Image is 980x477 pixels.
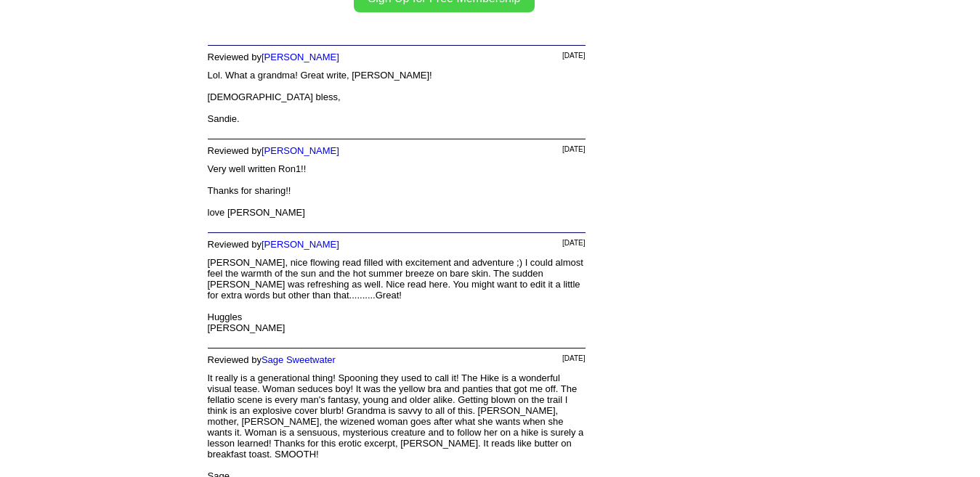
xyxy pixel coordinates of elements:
font: [DATE] [562,145,585,153]
a: [PERSON_NAME] [262,52,339,62]
font: Lol. What a grandma! Great write, [PERSON_NAME]! [DEMOGRAPHIC_DATA] bless, Sandie. [208,70,432,124]
a: [PERSON_NAME] [262,239,339,250]
font: [DATE] [562,354,585,362]
font: [DATE] [562,239,585,247]
font: Very well written Ron1!! Thanks for sharing!! love [PERSON_NAME] [208,163,307,218]
a: Sage Sweetwater [262,354,336,365]
a: [PERSON_NAME] [262,145,339,156]
font: Reviewed by [208,52,339,62]
font: Reviewed by [208,145,339,156]
font: Reviewed by [208,239,339,250]
font: Reviewed by [208,354,336,365]
font: [DATE] [562,52,585,60]
font: [PERSON_NAME], nice flowing read filled with excitement and adventure ;) I could almost feel the ... [208,257,583,333]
